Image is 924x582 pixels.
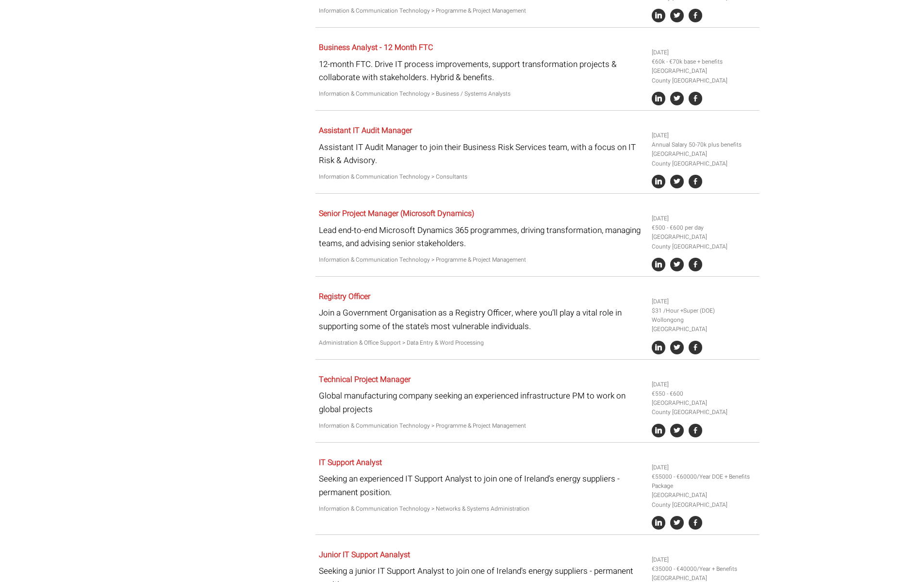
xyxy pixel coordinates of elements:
a: Business Analyst - 12 Month FTC [319,42,433,53]
p: Global manufacturing company seeking an experienced infrastructure PM to work on global projects [319,389,644,416]
a: Junior IT Support Aanalyst [319,549,410,561]
p: Join a Government Organisation as a Registry Officer, where you’ll play a vital role in supportin... [319,306,644,333]
li: [DATE] [652,463,756,472]
p: Seeking an experienced IT Support Analyst to join one of Ireland's energy suppliers - permanent p... [319,472,644,499]
p: Information & Communication Technology > Networks & Systems Administration [319,504,644,514]
a: Technical Project Manager [319,374,411,385]
a: IT Support Analyst [319,457,382,468]
li: [GEOGRAPHIC_DATA] County [GEOGRAPHIC_DATA] [652,150,756,168]
li: [DATE] [652,380,756,389]
p: Administration & Office Support > Data Entry & Word Processing [319,338,644,348]
p: Information & Communication Technology > Programme & Project Management [319,255,644,265]
li: [DATE] [652,48,756,57]
li: €60k - €70k base + benefits [652,57,756,67]
li: €35000 - €40000/Year + Benefits [652,565,756,574]
p: Assistant IT Audit Manager to join their Business Risk Services team, with a focus on IT Risk & A... [319,141,644,167]
a: Assistant IT Audit Manager [319,125,412,136]
p: Information & Communication Technology > Business / Systems Analysts [319,89,644,99]
li: [DATE] [652,214,756,223]
li: €55000 - €60000/Year DOE + Benefits Package [652,472,756,491]
a: Senior Project Manager (Microsoft Dynamics) [319,208,474,219]
li: [DATE] [652,131,756,140]
p: 12-month FTC. Drive IT process improvements, support transformation projects & collaborate with s... [319,58,644,84]
li: [GEOGRAPHIC_DATA] County [GEOGRAPHIC_DATA] [652,233,756,251]
p: Information & Communication Technology > Programme & Project Management [319,421,644,431]
p: Information & Communication Technology > Consultants [319,172,644,182]
li: [GEOGRAPHIC_DATA] County [GEOGRAPHIC_DATA] [652,67,756,85]
li: [DATE] [652,297,756,306]
li: Wollongong [GEOGRAPHIC_DATA] [652,316,756,334]
a: Registry Officer [319,291,370,302]
li: €550 - €600 [652,389,756,399]
p: Information & Communication Technology > Programme & Project Management [319,6,644,16]
li: [GEOGRAPHIC_DATA] County [GEOGRAPHIC_DATA] [652,491,756,509]
p: Lead end-to-end Microsoft Dynamics 365 programmes, driving transformation, managing teams, and ad... [319,224,644,250]
li: $31 /Hour +Super (DOE) [652,306,756,316]
li: [DATE] [652,555,756,565]
li: Annual Salary 50-70k plus benefits [652,140,756,150]
li: €500 - €600 per day [652,223,756,233]
li: [GEOGRAPHIC_DATA] County [GEOGRAPHIC_DATA] [652,399,756,417]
